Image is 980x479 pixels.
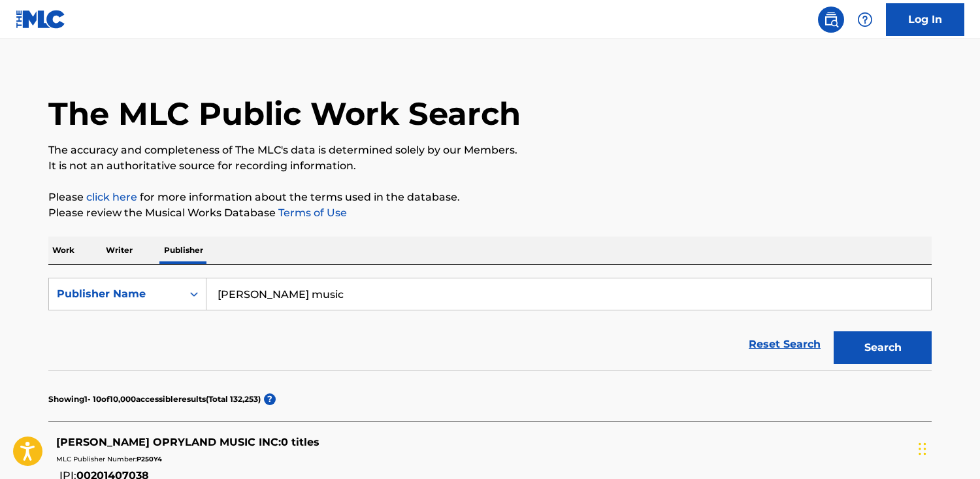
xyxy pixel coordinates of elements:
[48,278,932,371] form: Search Form
[48,142,932,158] p: The accuracy and completeness of The MLC's data is determined solely by our Members.
[48,237,78,264] p: Work
[48,393,261,405] p: Showing 1 - 10 of 10,000 accessible results (Total 132,253 )
[57,286,174,302] div: Publisher Name
[160,237,207,264] p: Publisher
[276,206,347,219] a: Terms of Use
[818,7,844,33] a: Public Search
[56,436,281,448] span: [PERSON_NAME] OPRYLAND MUSIC INC :
[16,10,66,29] img: MLC Logo
[48,158,932,174] p: It is not an authoritative source for recording information.
[857,12,873,27] img: help
[137,455,162,463] span: P250Y4
[56,455,137,463] span: MLC Publisher Number:
[919,429,926,469] div: Drag
[264,393,276,405] span: ?
[886,3,964,36] a: Log In
[915,416,980,479] iframe: Chat Widget
[823,12,839,27] img: search
[102,237,137,264] p: Writer
[834,331,932,364] button: Search
[48,190,932,205] p: Please for more information about the terms used in the database.
[281,436,319,448] span: 0 titles
[48,94,521,133] h1: The MLC Public Work Search
[48,205,932,221] p: Please review the Musical Works Database
[86,191,137,203] a: click here
[742,330,827,359] a: Reset Search
[852,7,878,33] div: Help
